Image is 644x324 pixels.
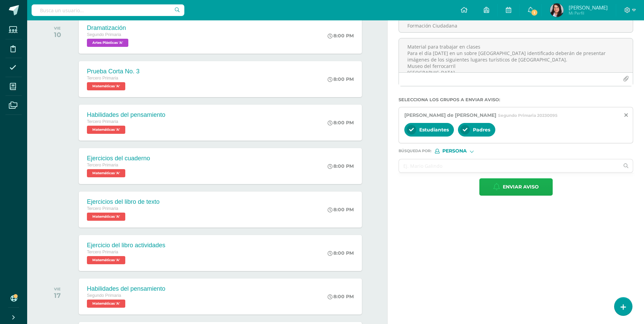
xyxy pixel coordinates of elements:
[87,250,118,254] span: Tercero Primaria
[442,149,467,153] span: Persona
[87,155,150,162] div: Ejercicios del cuaderno
[87,242,165,249] div: Ejercicio del libro actividades
[328,293,354,300] div: 8:00 PM
[328,163,354,169] div: 8:00 PM
[87,293,121,298] span: Segundo Primaria
[87,126,125,134] span: Matemáticas 'A'
[328,33,354,39] div: 8:00 PM
[87,119,118,124] span: Tercero Primaria
[87,198,160,205] div: Ejercicios del libro de texto
[479,178,553,196] button: Enviar aviso
[419,127,449,133] span: Estudiantes
[87,32,121,37] span: Segundo Primaria
[404,112,496,118] span: [PERSON_NAME] de [PERSON_NAME]
[399,149,431,153] span: Búsqueda por :
[54,31,61,39] div: 10
[54,287,61,291] div: VIE
[399,38,633,72] textarea: Material para trabajar en clases Para el día [DATE] en un sobre [GEOGRAPHIC_DATA] identificado de...
[399,159,619,173] input: Ej. Mario Galindo
[87,39,128,47] span: Artes Plásticas 'A'
[87,68,140,75] div: Prueba Corta No. 3
[498,113,557,118] span: Segundo Primaria 20230095
[87,24,130,32] div: Dramatización
[550,3,564,17] img: c13c807260b80c66525ee0a64c8e0972.png
[569,4,608,11] span: [PERSON_NAME]
[87,76,118,80] span: Tercero Primaria
[87,111,165,119] div: Habilidades del pensamiento
[328,120,354,126] div: 8:00 PM
[328,250,354,256] div: 8:00 PM
[87,213,125,221] span: Matemáticas 'A'
[87,256,125,264] span: Matemáticas 'A'
[87,163,118,167] span: Tercero Primaria
[54,291,61,300] div: 17
[328,206,354,213] div: 8:00 PM
[87,285,165,292] div: Habilidades del pensamiento
[531,9,538,16] span: 1
[435,149,486,154] div: [object Object]
[87,300,125,308] span: Matemáticas 'A'
[503,179,539,195] span: Enviar aviso
[473,127,490,133] span: Padres
[87,82,125,90] span: Matemáticas 'A'
[32,4,184,16] input: Busca un usuario...
[399,19,633,32] input: Titulo
[87,206,118,211] span: Tercero Primaria
[54,26,61,31] div: VIE
[328,76,354,82] div: 8:00 PM
[399,97,633,102] label: Selecciona los grupos a enviar aviso :
[569,10,608,16] span: Mi Perfil
[87,169,125,177] span: Matemáticas 'A'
